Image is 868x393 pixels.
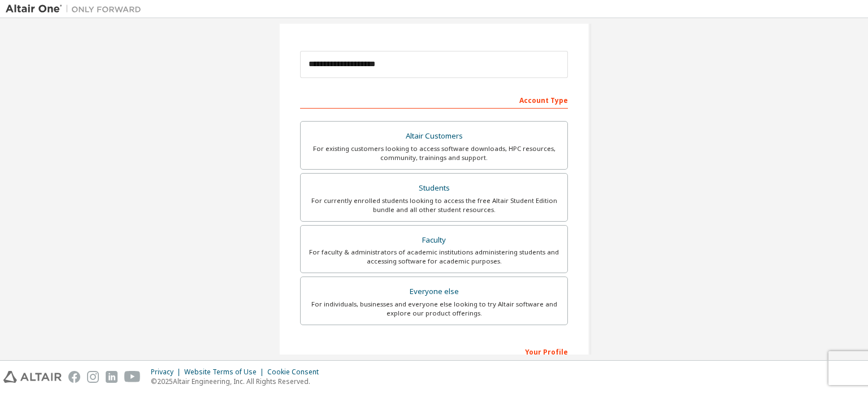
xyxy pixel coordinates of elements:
[184,368,267,377] div: Website Terms of Use
[307,180,561,196] div: Students
[124,371,141,383] img: youtube.svg
[6,3,147,15] img: Altair One
[87,371,99,383] img: instagram.svg
[307,144,561,162] div: For existing customers looking to access software downloads, HPC resources, community, trainings ...
[151,368,184,377] div: Privacy
[307,284,561,300] div: Everyone else
[300,90,568,109] div: Account Type
[267,368,325,377] div: Cookie Consent
[307,300,561,318] div: For individuals, businesses and everyone else looking to try Altair software and explore our prod...
[307,196,561,214] div: For currently enrolled students looking to access the free Altair Student Edition bundle and all ...
[151,377,325,386] p: © 2025 Altair Engineering, Inc. All Rights Reserved.
[307,128,561,144] div: Altair Customers
[106,371,118,383] img: linkedin.svg
[307,248,561,266] div: For faculty & administrators of academic institutions administering students and accessing softwa...
[300,342,568,360] div: Your Profile
[307,232,561,248] div: Faculty
[68,371,80,383] img: facebook.svg
[3,371,62,383] img: altair_logo.svg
